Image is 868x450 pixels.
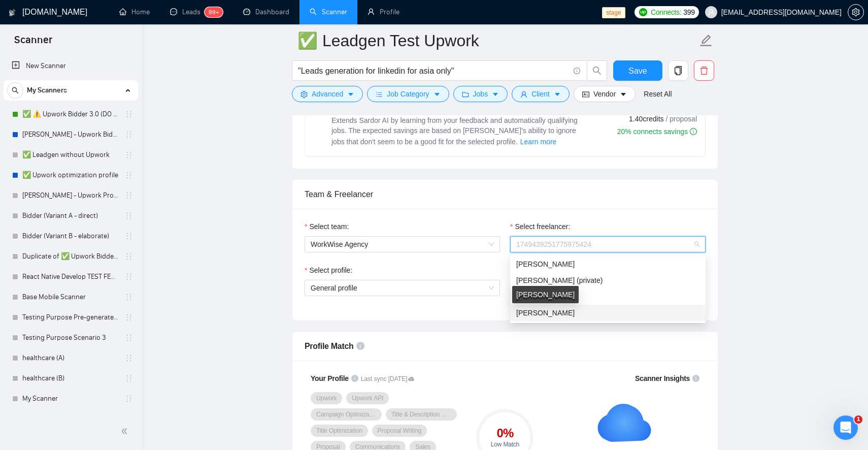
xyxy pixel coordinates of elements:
[574,68,580,74] span: info-circle
[27,80,67,101] span: My Scanners
[22,165,119,185] a: ✅ Upwork optimization profile
[516,260,575,268] span: [PERSON_NAME]
[356,342,364,350] span: info-circle
[125,395,133,403] span: holder
[848,4,864,20] button: setting
[125,151,133,159] span: holder
[125,191,133,200] span: holder
[453,86,508,102] button: folderJobscaret-down
[125,232,133,240] span: holder
[311,280,494,296] span: General profile
[316,410,376,419] span: Campaign Optimization
[305,180,706,209] div: Team & Freelancer
[639,8,647,16] img: upwork-logo.png
[22,368,119,389] a: healthcare (B)
[854,415,862,424] span: 1
[22,104,119,124] a: ✅ ⚠️ Upwork Bidder 3.0 (DO NOT TOUCH)
[554,90,561,98] span: caret-down
[125,273,133,281] span: holder
[391,410,451,419] span: Title & Description Optimization
[644,88,672,100] a: Reset All
[352,394,383,402] span: Upwork API
[699,34,713,47] span: edit
[312,88,343,100] span: Advanced
[22,267,119,287] a: React Native Develop TEST FEB 123
[305,342,354,350] span: Profile Match
[574,86,636,102] button: idcardVendorcaret-down
[22,124,119,145] a: [PERSON_NAME] - Upwork Bidder
[368,8,399,16] a: userProfile
[119,8,150,16] a: homeHome
[316,427,362,435] span: Title Optimization
[22,145,119,165] a: ✅ Leadgen without Upwork
[387,88,429,100] span: Job Category
[582,90,589,98] span: idcard
[361,374,414,384] span: Last sync [DATE]
[8,87,23,94] span: search
[125,354,133,362] span: holder
[510,221,570,232] label: Select freelancer:
[125,131,133,139] span: holder
[22,246,119,267] a: Duplicate of ✅ Upwork Bidder 3.0
[22,307,119,328] a: Testing Purpose Pre-generated 1
[516,237,699,252] span: 1749439251775975424
[7,82,23,99] button: search
[512,86,570,102] button: userClientcaret-down
[125,212,133,220] span: holder
[531,88,550,100] span: Client
[473,88,488,100] span: Jobs
[22,389,119,409] a: My Scanner
[22,206,119,226] a: Bidder (Variant A - direct)
[298,65,569,77] input: Search Freelance Jobs...
[125,313,133,322] span: holder
[708,9,715,16] span: user
[833,415,858,440] iframe: Intercom live chat
[22,348,119,368] a: healthcare (A)
[617,126,697,137] div: 20% connects savings
[378,427,421,435] span: Proposal Writing
[331,116,578,146] span: Extends Sardor AI by learning from your feedback and automatically qualifying jobs. The expected ...
[520,136,557,147] span: Learn more
[462,90,469,98] span: folder
[694,66,714,75] span: delete
[4,56,138,76] li: New Scanner
[433,90,441,98] span: caret-down
[651,7,681,18] span: Connects:
[297,28,697,53] input: Scanner name...
[516,276,603,284] span: [PERSON_NAME] (private)
[305,221,349,232] label: Select team:
[367,86,449,102] button: barsJob Categorycaret-down
[301,90,308,98] span: setting
[666,114,697,124] span: / proposal
[694,60,714,81] button: delete
[476,427,533,439] div: 0 %
[311,374,349,382] span: Your Profile
[629,113,663,124] span: 1.40 credits
[125,293,133,301] span: holder
[512,286,579,303] div: [PERSON_NAME]
[125,252,133,261] span: holder
[848,8,863,16] span: setting
[309,265,352,276] span: Select profile:
[476,441,533,447] div: Low Match
[628,65,647,77] span: Save
[669,66,688,75] span: copy
[376,90,383,98] span: bars
[620,90,627,98] span: caret-down
[125,334,133,342] span: holder
[170,8,223,16] a: messageLeads99+
[613,60,662,81] button: Save
[125,374,133,382] span: holder
[22,409,119,429] a: "facebook ads"
[205,7,223,17] sup: 99+
[587,66,607,75] span: search
[848,8,864,16] a: setting
[316,394,337,402] span: Upwork
[587,60,607,81] button: search
[22,287,119,307] a: Base Mobile Scanner
[516,309,575,317] span: [PERSON_NAME]
[347,90,354,98] span: caret-down
[635,375,690,382] span: Scanner Insights
[311,237,494,252] span: WorkWise Agency
[22,226,119,246] a: Bidder (Variant B - elaborate)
